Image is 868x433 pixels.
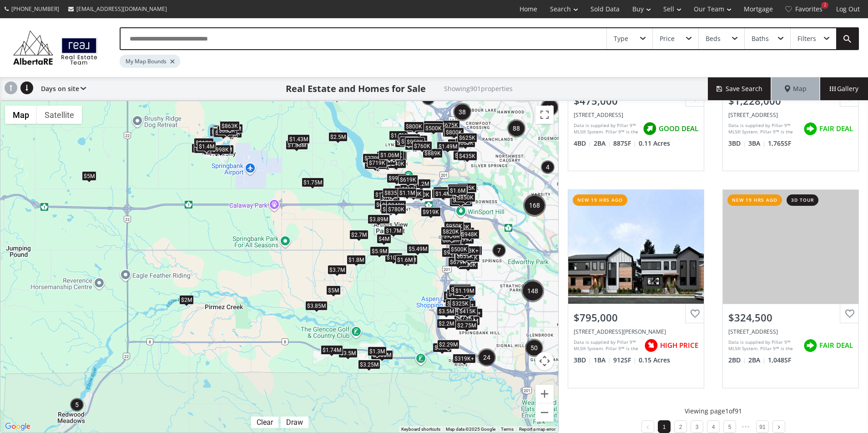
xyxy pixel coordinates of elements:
[639,356,670,365] span: 0.15 Acres
[830,84,858,93] span: Gallery
[9,28,101,67] img: Logo
[37,106,82,124] button: Show satellite imagery
[398,134,420,143] div: $1.03M
[368,214,390,224] div: $3.89M
[386,159,406,168] div: $240K
[801,336,819,355] img: rating icon
[574,311,698,325] div: $795,000
[179,295,194,305] div: $2M
[449,197,473,207] div: $330K+
[457,151,477,161] div: $435K
[395,255,414,265] div: $1.6M
[594,356,611,365] span: 1 BA
[76,5,167,13] span: [EMAIL_ADDRESS][DOMAIN_NAME]
[535,403,554,422] button: Zoom out
[284,418,305,427] div: Draw
[614,36,628,42] div: Type
[459,229,479,239] div: $948K
[210,127,232,137] div: $1.05M
[478,348,496,367] div: 24
[453,103,471,121] div: 38
[120,55,180,68] div: My Map Bounds
[363,153,386,163] div: $770K+
[444,221,464,231] div: $950K
[82,171,96,181] div: $5M
[535,385,554,403] button: Zoom in
[457,183,477,193] div: $675K
[453,354,476,363] div: $319K+
[70,398,84,412] div: 5
[398,188,417,198] div: $1.1M
[349,230,368,239] div: $2.7M
[642,336,660,355] img: rating icon
[659,124,698,133] span: GOOD DEAL
[728,139,746,148] span: 3 BD
[206,145,228,155] div: $1.45M
[281,418,308,427] div: Click to draw.
[685,407,742,416] p: Viewing page 1 of 91
[459,253,479,262] div: $510K
[728,424,732,430] a: 5
[445,299,465,308] div: $975K
[364,160,387,169] div: $1.98M
[358,360,380,369] div: $3.25M
[449,285,471,294] div: $1.47M
[728,111,853,119] div: 8445 Broadcast Avenue SW #701, Calgary, AB T3H 6B6
[302,178,324,187] div: $1.75M
[36,77,86,100] div: Days on site
[448,186,467,195] div: $1.6M
[386,200,406,210] div: $840K
[519,427,555,432] a: Report a map error
[197,142,216,151] div: $1.4M
[706,36,721,42] div: Beds
[377,151,397,161] div: $737K
[389,131,408,140] div: $1.5M
[613,139,636,148] span: 887 SF
[407,244,429,254] div: $5.49M
[453,151,475,160] div: $1.08M
[574,328,698,336] div: 11 Beaupre Crescent NW, Calgary, AB T3B 2S9
[713,180,868,397] a: new 19 hrs ago3d tour$324,500[STREET_ADDRESS]Data is supplied by Pillar 9™ MLS® System. Pillar 9™...
[759,424,765,430] a: 91
[821,2,828,9] div: 2
[443,293,463,303] div: $520K
[424,121,444,130] div: $610K
[768,139,791,148] span: 1,765 SF
[64,0,172,17] a: [EMAIL_ADDRESS][DOMAIN_NAME]
[371,350,393,360] div: $2.55M
[454,313,474,322] div: $273K
[819,124,853,133] span: FAIR DEAL
[194,138,214,148] div: $810K
[819,341,853,350] span: FAIR DEAL
[728,94,853,108] div: $1,228,000
[338,348,358,358] div: $3.5M
[440,120,460,130] div: $675K
[772,77,820,100] div: Map
[192,143,214,153] div: $1.78M
[454,286,476,295] div: $1.19M
[328,132,348,142] div: $2.5M
[251,418,278,427] div: Click to clear.
[370,246,389,256] div: $5.9M
[220,121,240,131] div: $863K
[412,179,431,188] div: $1.2M
[728,356,746,365] span: 2 BD
[801,120,819,138] img: rating icon
[594,139,611,148] span: 2 BA
[433,343,452,352] div: $1.1M
[708,77,772,100] button: Save Search
[385,253,403,262] div: $10M
[405,137,425,147] div: $950K
[728,122,799,136] div: Data is supplied by Pillar 9™ MLS® System. Pillar 9™ is the owner of the copyright in its MLS® Sy...
[384,226,403,235] div: $1.7M
[368,346,387,356] div: $1.3M
[321,345,343,355] div: $1.74M
[212,127,232,137] div: $692K
[660,36,675,42] div: Price
[454,251,474,261] div: $668K
[448,257,468,267] div: $679K
[446,427,495,432] span: Map data ©2025 Google
[457,246,480,255] div: $373K+
[613,356,636,365] span: 912 SF
[455,321,478,330] div: $2.75M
